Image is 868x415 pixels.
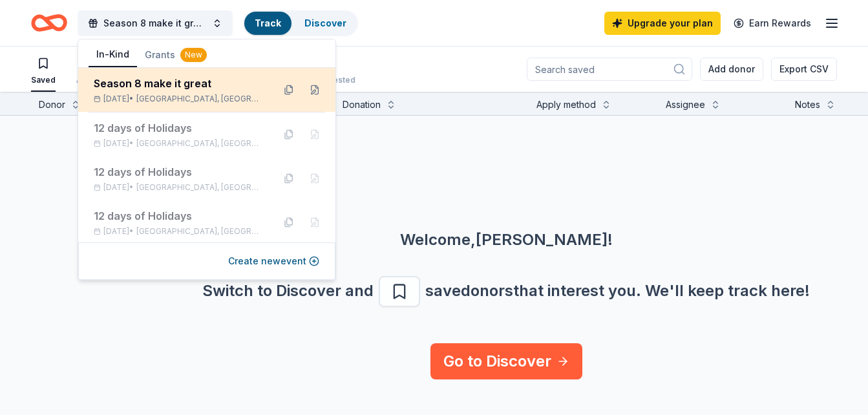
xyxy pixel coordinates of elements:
[243,10,358,36] button: TrackDiscover
[343,97,381,112] div: Donation
[255,17,281,28] a: Track
[180,48,207,62] div: New
[700,58,763,81] button: Add donor
[94,208,263,224] div: 12 days of Holidays
[78,10,233,36] button: Season 8 make it great
[795,97,820,112] div: Notes
[39,97,65,112] div: Donor
[76,75,107,85] div: Applied
[31,52,56,92] button: Saved
[94,164,263,180] div: 12 days of Holidays
[94,94,263,104] div: [DATE] •
[76,52,107,92] button: Applied
[304,17,346,28] a: Discover
[94,120,263,136] div: 12 days of Holidays
[137,43,215,67] button: Grants
[430,343,582,379] a: Go to Discover
[136,94,263,104] span: [GEOGRAPHIC_DATA], [GEOGRAPHIC_DATA]
[31,8,67,38] a: Home
[103,16,207,31] span: Season 8 make it great
[136,182,263,193] span: [GEOGRAPHIC_DATA], [GEOGRAPHIC_DATA]
[726,12,819,35] a: Earn Rewards
[94,182,263,193] div: [DATE] •
[94,226,263,237] div: [DATE] •
[94,76,263,91] div: Season 8 make it great
[31,75,56,85] div: Saved
[94,138,263,149] div: [DATE] •
[666,97,705,112] div: Assignee
[604,12,721,35] a: Upgrade your plan
[136,226,263,237] span: [GEOGRAPHIC_DATA], [GEOGRAPHIC_DATA]
[771,58,837,81] button: Export CSV
[536,97,596,112] div: Apply method
[527,58,692,81] input: Search saved
[136,138,263,149] span: [GEOGRAPHIC_DATA], [GEOGRAPHIC_DATA]
[228,253,319,269] button: Create newevent
[89,43,137,67] button: In-Kind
